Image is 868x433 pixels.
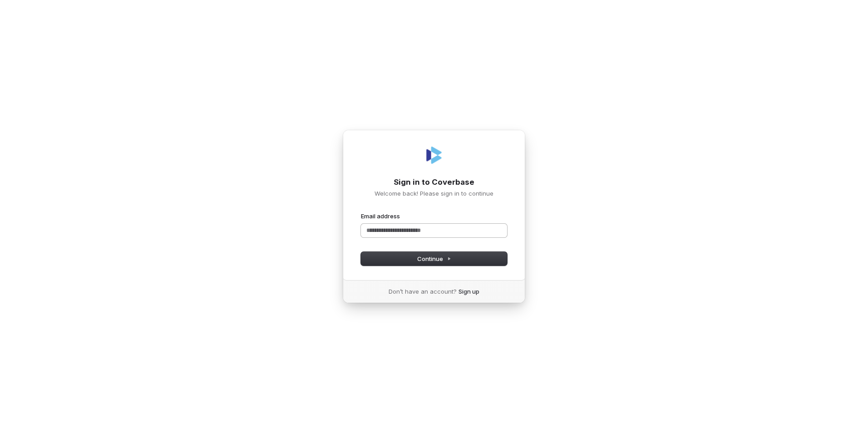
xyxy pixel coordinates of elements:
label: Email address [361,212,400,220]
button: Continue [361,252,507,266]
p: Welcome back! Please sign in to continue [361,189,507,197]
span: Continue [417,255,451,263]
img: Coverbase [423,144,445,166]
h1: Sign in to Coverbase [361,177,507,188]
span: Don’t have an account? [389,287,457,295]
a: Sign up [459,287,479,295]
